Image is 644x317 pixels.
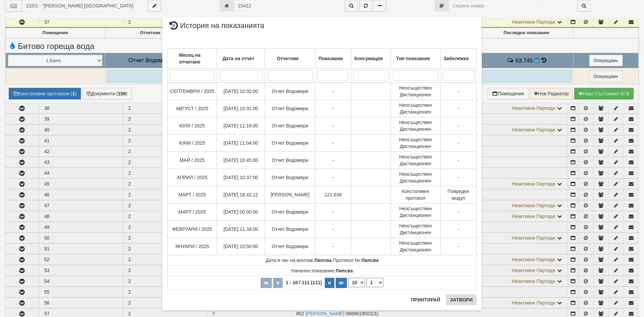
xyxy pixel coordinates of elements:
button: Първа страница [261,278,272,288]
td: Неосъществен Дистанционен [391,152,440,169]
span: - [458,226,459,232]
td: [PERSON_NAME] [265,186,315,203]
span: - [332,244,334,249]
td: Отчет Водомери [265,135,315,152]
button: Предишна страница [273,278,283,288]
td: [DATE] 11:34:00 [217,221,265,238]
span: 1 - 10 / 111 (111) [284,280,324,285]
b: Дата на отчет [222,56,254,61]
td: [DATE] 18:42:12 [217,186,265,203]
th: Консумация: No sort applied, activate to apply an ascending sort [351,49,390,69]
span: История на показанията [167,22,264,34]
span: Начално показание: [291,268,353,273]
span: - [332,140,334,146]
select: Страница номер [366,278,383,287]
b: Месец на отчитане [179,52,201,65]
span: - [332,89,334,94]
td: [DATE] 00:00:00 [217,203,265,221]
td: Отчет Водомери [265,221,315,238]
td: МАРТ / 2025 [168,203,217,221]
span: Протокол №: [333,258,379,263]
td: Отчет Водомери [265,152,315,169]
td: Неосъществен Дистанционен [391,117,440,135]
td: [DATE] 10:45:00 [217,152,265,169]
span: Повреден модул [448,189,469,201]
td: Отчет Водомери [265,117,315,135]
strong: Липсва [336,268,353,273]
b: Показание [318,56,343,61]
span: - [458,157,459,163]
select: Брой редове на страница [348,278,365,287]
td: [DATE] 10:31:00 [217,100,265,117]
b: Тип показание [396,56,430,61]
span: - [458,89,459,94]
span: - [458,209,459,215]
td: ФЕВРУАРИ / 2025 [168,221,217,238]
td: , [168,255,477,266]
button: Следваща страница [325,278,334,288]
strong: Липсва [314,258,332,263]
td: Неосъществен Дистанционен [391,203,440,221]
th: Отчетник: No sort applied, activate to apply an ascending sort [265,49,315,69]
th: Забележка: No sort applied, activate to apply an ascending sort [440,49,476,69]
span: - [332,123,334,128]
span: 121.636 [325,192,342,197]
b: Консумация [354,56,383,61]
span: - [332,226,334,232]
td: Отчет Водомери [265,82,315,100]
th: Месец на отчитане: No sort applied, activate to apply an ascending sort [168,49,217,69]
th: Тип показание: No sort applied, activate to apply an ascending sort [391,49,440,69]
td: Неосъществен Дистанционен [391,169,440,186]
span: - [332,157,334,163]
span: - [458,140,459,146]
span: - [332,175,334,180]
b: Забележка [444,56,469,61]
td: ЮНИ / 2025 [168,135,217,152]
span: - [332,209,334,215]
td: Отчет Водомери [265,238,315,255]
th: Показание: No sort applied, activate to apply an ascending sort [315,49,351,69]
button: Последна страница [336,278,347,288]
td: СЕПТЕМВРИ / 2025 [168,82,217,100]
td: Неосъществен Дистанционен [391,100,440,117]
span: - [458,175,459,180]
span: - [332,106,334,111]
td: ЯНУАРИ / 2025 [168,238,217,255]
td: МАРТ / 2025 [168,186,217,203]
span: - [458,106,459,111]
span: Дата и час на монтаж: [265,258,331,263]
th: Дата на отчет: No sort applied, activate to apply an ascending sort [217,49,265,69]
td: АПРИЛ / 2025 [168,169,217,186]
button: Затвори [446,294,477,305]
td: Неосъществен Дистанционен [391,221,440,238]
b: Отчетник [277,56,299,61]
td: Отчет Водомери [265,100,315,117]
td: АВГУСТ / 2025 [168,100,217,117]
button: Принтирай [407,294,444,305]
td: ЮЛИ / 2025 [168,117,217,135]
span: - [458,123,459,128]
td: Неосъществен Дистанционен [391,238,440,255]
td: [DATE] 10:37:00 [217,169,265,186]
td: [DATE] 10:50:00 [217,238,265,255]
strong: Липсва [361,258,379,263]
td: [DATE] 11:16:00 [217,117,265,135]
td: Отчет Водомери [265,203,315,221]
td: [DATE] 11:04:00 [217,135,265,152]
td: МАЙ / 2025 [168,152,217,169]
td: Неосъществен Дистанционен [391,135,440,152]
td: [DATE] 10:32:00 [217,82,265,100]
td: Констативен протокол [391,186,440,203]
span: - [458,244,459,249]
td: Отчет Водомери [265,169,315,186]
td: Неосъществен Дистанционен [391,82,440,100]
